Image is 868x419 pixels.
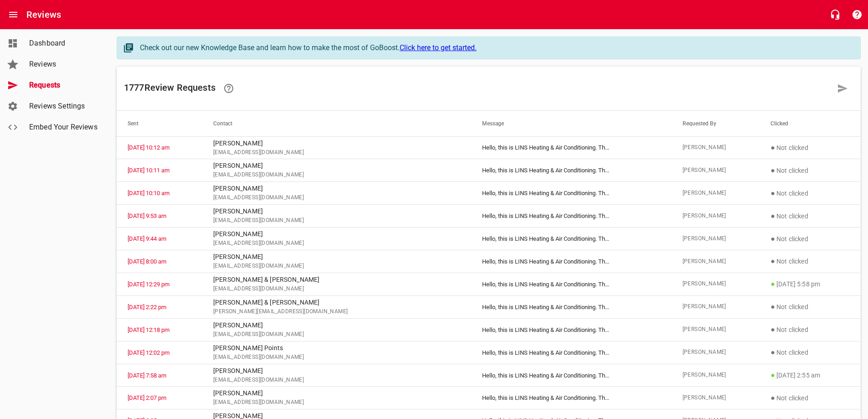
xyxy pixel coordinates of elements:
[683,325,749,334] span: [PERSON_NAME]
[213,285,460,294] span: [EMAIL_ADDRESS][DOMAIN_NAME]
[128,190,169,197] a: [DATE] 10:10 am
[770,301,850,312] p: Not clicked
[128,326,169,333] a: [DATE] 12:18 pm
[213,353,460,362] span: [EMAIL_ADDRESS][DOMAIN_NAME]
[213,366,460,376] p: [PERSON_NAME]
[770,371,775,379] span: ●
[213,388,460,398] p: [PERSON_NAME]
[770,279,775,288] span: ●
[213,229,460,239] p: [PERSON_NAME]
[683,166,749,175] span: [PERSON_NAME]
[213,262,460,271] span: [EMAIL_ADDRESS][DOMAIN_NAME]
[770,234,775,243] span: ●
[846,4,868,26] button: Support Portal
[770,393,850,403] p: Not clicked
[471,318,671,341] td: Hello, this is LINS Heating & Air Conditioning. Th ...
[128,372,166,379] a: [DATE] 7:58 am
[202,111,471,136] th: Contact
[471,341,671,364] td: Hello, this is LINS Heating & Air Conditioning. Th ...
[128,167,169,174] a: [DATE] 10:11 am
[683,189,749,198] span: [PERSON_NAME]
[770,188,850,199] p: Not clicked
[770,348,775,357] span: ●
[683,234,749,243] span: [PERSON_NAME]
[770,257,775,265] span: ●
[770,370,850,381] p: [DATE] 2:55 am
[213,275,460,285] p: [PERSON_NAME] & [PERSON_NAME]
[683,302,749,311] span: [PERSON_NAME]
[213,161,460,171] p: [PERSON_NAME]
[124,78,832,99] h6: 1777 Review Request s
[128,304,166,310] a: [DATE] 2:22 pm
[213,252,460,262] p: [PERSON_NAME]
[683,393,749,403] span: [PERSON_NAME]
[213,239,460,248] span: [EMAIL_ADDRESS][DOMAIN_NAME]
[213,307,460,316] span: [PERSON_NAME][EMAIL_ADDRESS][DOMAIN_NAME]
[471,387,671,409] td: Hello, this is LINS Heating & Air Conditioning. Th ...
[117,111,202,136] th: Sent
[471,205,671,228] td: Hello, this is LINS Heating & Air Conditioning. Th ...
[770,302,775,311] span: ●
[213,148,460,157] span: [EMAIL_ADDRESS][DOMAIN_NAME]
[471,136,671,159] td: Hello, this is LINS Heating & Air Conditioning. Th ...
[213,321,460,330] p: [PERSON_NAME]
[770,166,775,175] span: ●
[140,42,851,53] div: Check out our new Knowledge Base and learn how to make the most of GoBoost.
[824,4,846,26] button: Live Chat
[213,330,460,339] span: [EMAIL_ADDRESS][DOMAIN_NAME]
[770,211,850,222] p: Not clicked
[213,376,460,385] span: [EMAIL_ADDRESS][DOMAIN_NAME]
[683,371,749,380] span: [PERSON_NAME]
[128,258,166,265] a: [DATE] 8:00 am
[471,182,671,205] td: Hello, this is LINS Heating & Air Conditioning. Th ...
[471,364,671,387] td: Hello, this is LINS Heating & Air Conditioning. Th ...
[770,393,775,402] span: ●
[2,4,24,26] button: Open drawer
[770,325,775,334] span: ●
[29,80,98,91] span: Requests
[29,101,98,112] span: Reviews Settings
[400,43,477,52] a: Click here to get started.
[770,324,850,335] p: Not clicked
[213,398,460,407] span: [EMAIL_ADDRESS][DOMAIN_NAME]
[683,143,749,152] span: [PERSON_NAME]
[832,78,853,99] a: Request a review
[29,59,98,70] span: Reviews
[672,111,760,136] th: Requested By
[770,347,850,358] p: Not clicked
[471,250,671,273] td: Hello, this is LINS Heating & Air Conditioning. Th ...
[213,184,460,193] p: [PERSON_NAME]
[770,233,850,244] p: Not clicked
[471,159,671,182] td: Hello, this is LINS Heating & Air Conditioning. Th ...
[683,212,749,221] span: [PERSON_NAME]
[29,38,98,49] span: Dashboard
[770,212,775,220] span: ●
[128,144,169,151] a: [DATE] 10:12 am
[471,295,671,318] td: Hello, this is LINS Heating & Air Conditioning. Th ...
[213,139,460,148] p: [PERSON_NAME]
[26,7,61,22] h6: Reviews
[29,122,98,133] span: Embed Your Reviews
[213,216,460,225] span: [EMAIL_ADDRESS][DOMAIN_NAME]
[128,349,169,356] a: [DATE] 12:02 pm
[760,111,861,136] th: Clicked
[471,273,671,295] td: Hello, this is LINS Heating & Air Conditioning. Th ...
[471,111,671,136] th: Message
[471,228,671,250] td: Hello, this is LINS Heating & Air Conditioning. Th ...
[770,279,850,290] p: [DATE] 5:58 pm
[213,343,460,353] p: [PERSON_NAME] Points
[213,207,460,216] p: [PERSON_NAME]
[128,281,169,288] a: [DATE] 12:29 pm
[770,256,850,267] p: Not clicked
[683,257,749,266] span: [PERSON_NAME]
[213,193,460,202] span: [EMAIL_ADDRESS][DOMAIN_NAME]
[770,142,850,153] p: Not clicked
[683,348,749,357] span: [PERSON_NAME]
[213,298,460,307] p: [PERSON_NAME] & [PERSON_NAME]
[128,394,166,401] a: [DATE] 2:07 pm
[128,235,166,242] a: [DATE] 9:44 am
[218,78,240,99] a: Learn how requesting reviews can improve your online presence
[683,279,749,289] span: [PERSON_NAME]
[128,212,166,219] a: [DATE] 9:53 am
[770,165,850,176] p: Not clicked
